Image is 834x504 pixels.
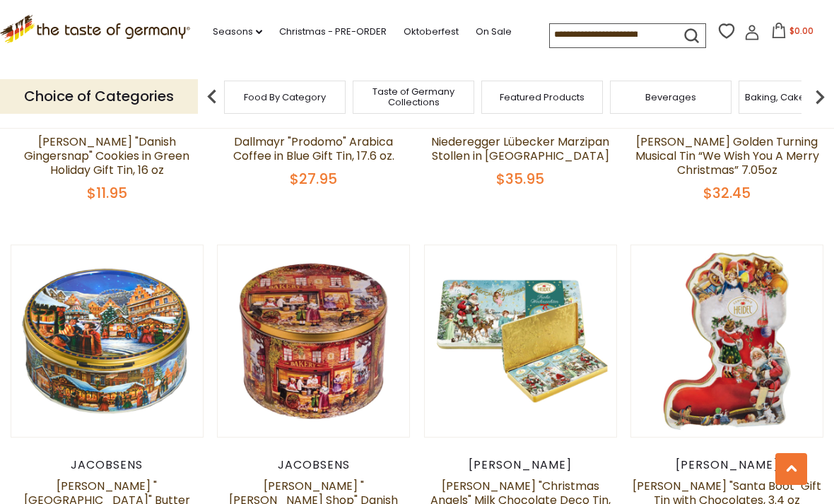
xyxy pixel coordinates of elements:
a: Beverages [645,92,696,102]
img: Heidel "Santa Boot" Gift Tin with Chocolates, 3.4 oz [631,245,823,437]
a: Food By Category [244,92,326,102]
a: Oktoberfest [404,24,459,40]
button: $0.00 [763,23,823,44]
span: $32.45 [703,183,751,203]
a: Dallmayr "Prodomo" Arabica Coffee in Blue Gift Tin, 17.6 oz. [233,134,394,164]
a: Featured Products [500,92,585,102]
img: Heidel "Christmas Angels" Milk Chocolate Deco Tin, 4.2 oz [425,245,616,437]
div: [PERSON_NAME] [424,458,617,472]
a: Niederegger Lübecker Marzipan Stollen in [GEOGRAPHIC_DATA] [431,134,609,164]
a: On Sale [476,24,512,40]
a: Seasons [213,24,262,40]
a: [PERSON_NAME] "Danish Gingersnap" Cookies in Green Holiday Gift Tin, 16 oz [24,134,189,178]
a: Taste of Germany Collections [357,86,470,107]
img: Jacobsens "Copenhagen Market Square" Butter Cookies Tin 5.29 oz [11,245,203,437]
span: $0.00 [789,25,814,37]
span: $11.95 [87,183,127,203]
div: Jacobsens [217,458,410,472]
a: [PERSON_NAME] Golden Turning Musical Tin “We Wish You A Merry Christmas” 7.05oz [635,134,819,178]
img: previous arrow [198,83,226,111]
div: Jacobsens [11,458,204,472]
img: next arrow [806,83,834,111]
img: Jacobsens "Baker Shop" Danish Butter Cookies in Large Vintage Gift Tin, 35.2 oz [218,245,409,437]
div: [PERSON_NAME] [630,458,823,472]
a: Christmas - PRE-ORDER [279,24,387,40]
span: $35.95 [496,169,544,189]
span: $27.95 [290,169,337,189]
